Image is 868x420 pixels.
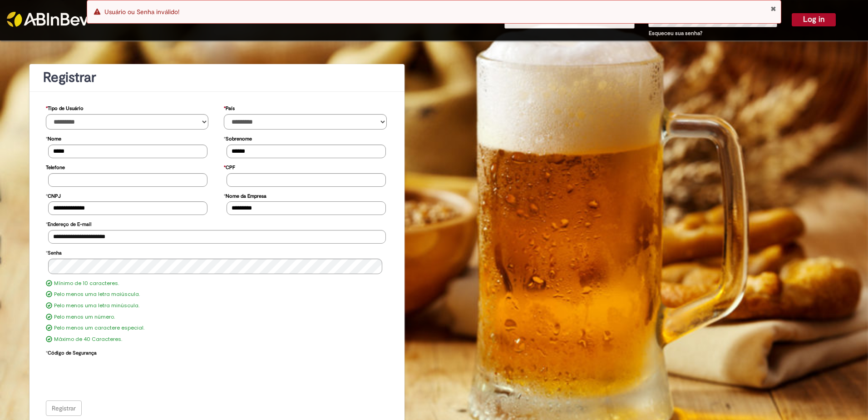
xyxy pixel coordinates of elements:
label: Sobrenome [224,131,252,145]
label: Pelo menos um caractere especial. [54,325,144,332]
label: Senha [46,245,62,259]
iframe: reCAPTCHA [48,359,186,394]
label: País [224,101,235,114]
label: Máximo de 40 Caracteres. [54,336,122,343]
label: Código de Segurança [46,345,97,359]
button: Close Notification [770,5,776,12]
label: CPF [224,160,235,173]
label: CNPJ [46,189,61,202]
span: Usuário ou Senha inválido! [104,8,179,16]
button: Log in [792,13,836,26]
label: Telefone [46,160,65,173]
label: Tipo de Usuário [46,101,84,114]
label: Mínimo de 10 caracteres. [54,280,119,287]
label: Pelo menos um número. [54,314,115,321]
label: Pelo menos uma letra maiúscula. [54,291,140,298]
label: Nome da Empresa [224,189,266,202]
h1: Registrar [43,70,391,85]
label: Nome [46,131,61,145]
label: Pelo menos uma letra minúscula. [54,302,139,310]
a: Esqueceu sua senha? [649,30,702,37]
label: Endereço de E-mail [46,217,91,230]
img: ABInbev-white.png [7,12,89,27]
